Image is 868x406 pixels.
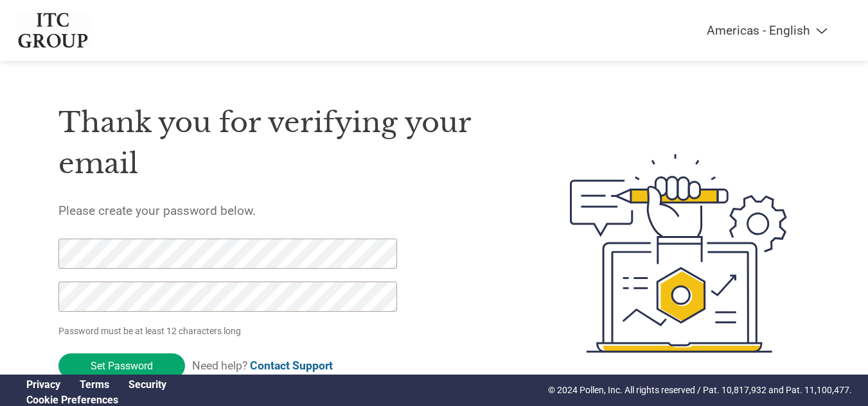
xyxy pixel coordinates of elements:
h5: Please create your password below. [58,203,509,218]
span: Need help? [192,359,333,372]
a: Security [128,378,166,391]
input: Set Password [58,353,185,378]
h1: Thank you for verifying your email [58,102,509,185]
p: © 2024 Pollen, Inc. All rights reserved / Pat. 10,817,932 and Pat. 11,100,477. [548,384,852,397]
img: ITC Group [17,13,90,48]
p: Password must be at least 12 characters long [58,325,402,338]
a: Terms [80,378,109,391]
a: Contact Support [250,359,333,372]
a: Privacy [26,378,60,391]
div: Open Cookie Preferences Modal [17,394,176,406]
a: Cookie Preferences, opens a dedicated popup modal window [26,394,118,406]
